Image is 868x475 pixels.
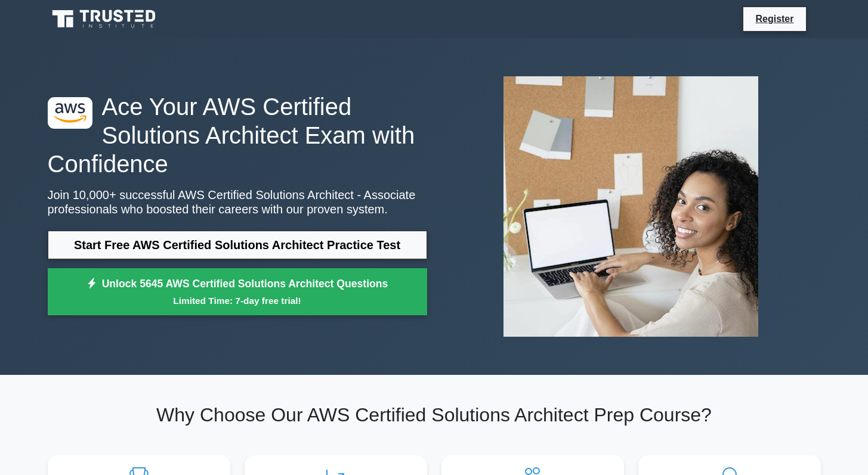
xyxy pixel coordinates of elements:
[748,11,801,26] a: Register
[48,403,821,426] h2: Why Choose Our AWS Certified Solutions Architect Prep Course?
[48,188,427,216] p: Join 10,000+ successful AWS Certified Solutions Architect - Associate professionals who boosted t...
[48,268,427,316] a: Unlock 5645 AWS Certified Solutions Architect QuestionsLimited Time: 7-day free trial!
[63,294,412,308] small: Limited Time: 7-day free trial!
[48,92,427,178] h1: Ace Your AWS Certified Solutions Architect Exam with Confidence
[48,231,427,259] a: Start Free AWS Certified Solutions Architect Practice Test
